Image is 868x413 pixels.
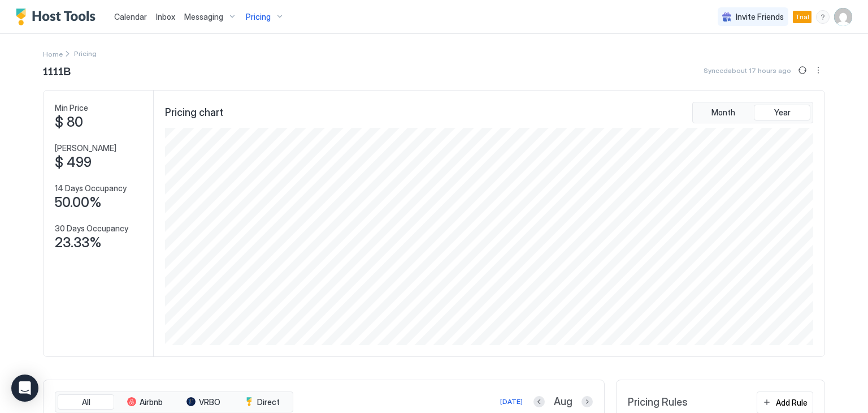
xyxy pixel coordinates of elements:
div: Add Rule [776,397,808,408]
span: Year [774,107,791,118]
button: Sync prices [796,63,809,77]
span: Messaging [184,12,223,22]
span: Home [43,50,63,58]
div: tab-group [692,102,813,123]
button: Airbnb [116,394,173,410]
span: Month [711,107,735,118]
button: Next month [581,396,593,407]
button: More options [811,63,825,77]
span: Calendar [114,12,147,21]
a: Home [43,48,63,59]
a: Host Tools Logo [16,8,101,25]
div: Breadcrumb [43,48,63,59]
span: $ 80 [55,114,83,131]
button: Month [695,105,752,121]
div: User profile [834,8,852,26]
span: 23.33% [55,234,102,251]
span: [PERSON_NAME] [55,143,116,153]
button: Direct [234,394,290,410]
span: All [82,397,90,407]
span: $ 499 [55,154,92,171]
div: tab-group [55,392,293,413]
span: Airbnb [140,397,163,407]
span: Min Price [55,103,88,113]
span: Inbox [156,12,175,21]
span: 1111B [43,62,71,79]
div: menu [816,10,830,24]
span: Trial [795,12,809,22]
span: VRBO [199,397,220,407]
span: Pricing [246,12,271,22]
span: 50.00% [55,194,102,211]
span: Breadcrumb [74,49,97,58]
button: All [58,394,114,410]
span: Pricing Rules [628,396,688,409]
span: 14 Days Occupancy [55,183,127,193]
span: Direct [257,397,280,407]
span: Aug [554,395,572,408]
button: [DATE] [498,395,524,408]
span: Synced about 17 hours ago [704,66,791,75]
span: Invite Friends [736,12,784,22]
div: [DATE] [500,397,523,407]
div: Open Intercom Messenger [11,375,38,402]
span: 30 Days Occupancy [55,223,128,234]
button: Previous month [533,396,545,407]
span: Pricing chart [165,106,223,119]
div: menu [811,63,825,77]
a: Calendar [114,11,147,23]
button: Year [754,105,810,121]
a: Inbox [156,11,175,23]
button: VRBO [175,394,232,410]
